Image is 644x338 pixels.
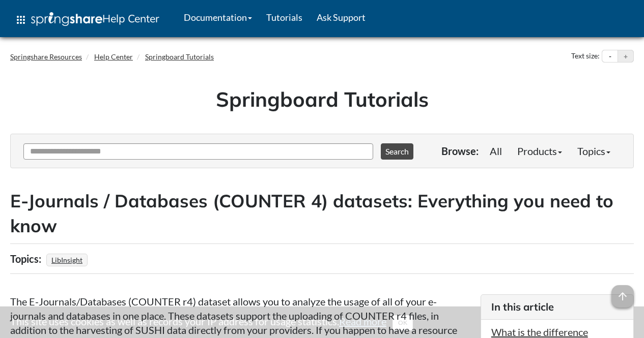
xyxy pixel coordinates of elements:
[570,141,618,161] a: Topics
[94,52,133,61] a: Help Center
[259,5,310,30] a: Tutorials
[618,50,633,63] button: Increase text size
[10,249,44,268] div: Topics:
[10,52,82,61] a: Springshare Resources
[50,253,84,267] a: LibInsight
[145,52,214,61] a: Springboard Tutorials
[10,189,634,238] h2: E-Journals / Databases (COUNTER 4) datasets: Everything you need to know
[102,12,159,25] span: Help Center
[569,50,602,63] div: Text size:
[31,12,102,26] img: Springshare
[510,141,570,161] a: Products
[441,144,479,158] p: Browse:
[611,285,634,308] span: arrow_upward
[15,14,27,26] span: apps
[381,143,413,160] button: Search
[491,300,623,314] h3: In this article
[177,5,259,30] a: Documentation
[8,5,166,35] a: apps Help Center
[602,50,618,63] button: Decrease text size
[611,286,634,298] a: arrow_upward
[18,85,626,113] h1: Springboard Tutorials
[482,141,510,161] a: All
[310,5,373,30] a: Ask Support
